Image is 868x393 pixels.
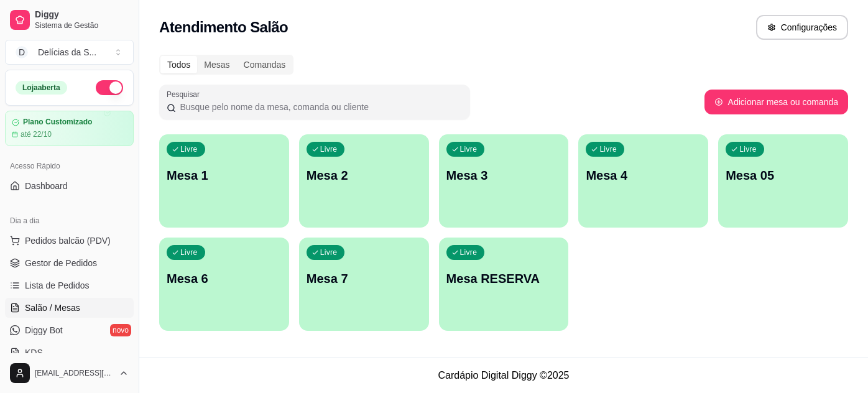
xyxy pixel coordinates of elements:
[159,134,289,228] button: LivreMesa 1
[320,247,338,257] p: Livre
[25,234,111,247] span: Pedidos balcão (PDV)
[16,81,67,95] div: Loja aberta
[5,5,134,35] a: DiggySistema de Gestão
[599,144,617,154] p: Livre
[586,167,701,184] p: Mesa 4
[167,270,282,287] p: Mesa 6
[5,156,134,176] div: Acesso Rápido
[180,144,198,154] p: Livre
[704,90,848,114] button: Adicionar mesa ou comanda
[5,176,134,196] a: Dashboard
[35,368,114,378] span: [EMAIL_ADDRESS][DOMAIN_NAME]
[16,46,28,58] span: D
[25,324,63,336] span: Diggy Bot
[5,231,134,251] button: Pedidos balcão (PDV)
[5,275,134,295] a: Lista de Pedidos
[25,257,97,269] span: Gestor de Pedidos
[439,238,569,331] button: LivreMesa RESERVA
[237,56,293,73] div: Comandas
[726,167,841,184] p: Mesa 05
[5,211,134,231] div: Dia a dia
[25,279,90,292] span: Lista de Pedidos
[460,247,478,257] p: Livre
[21,129,52,139] article: até 22/10
[5,298,134,318] a: Salão / Mesas
[578,134,708,228] button: LivreMesa 4
[756,15,848,40] button: Configurações
[5,320,134,340] a: Diggy Botnovo
[180,247,198,257] p: Livre
[446,167,561,184] p: Mesa 3
[446,270,561,287] p: Mesa RESERVA
[159,238,289,331] button: LivreMesa 6
[38,46,96,58] div: Delícias da S ...
[25,180,68,192] span: Dashboard
[307,270,422,287] p: Mesa 7
[176,101,463,113] input: Pesquisar
[5,253,134,273] a: Gestor de Pedidos
[197,56,236,73] div: Mesas
[5,40,134,65] button: Select a team
[307,167,422,184] p: Mesa 2
[139,358,868,393] footer: Cardápio Digital Diggy © 2025
[23,118,92,127] article: Plano Customizado
[460,144,478,154] p: Livre
[35,21,129,30] span: Sistema de Gestão
[160,56,197,73] div: Todos
[96,80,123,95] button: Alterar Status
[299,134,429,228] button: LivreMesa 2
[5,358,134,388] button: [EMAIL_ADDRESS][DOMAIN_NAME]
[35,9,129,21] span: Diggy
[739,144,757,154] p: Livre
[718,134,848,228] button: LivreMesa 05
[5,111,134,146] a: Plano Customizadoaté 22/10
[439,134,569,228] button: LivreMesa 3
[167,89,204,99] label: Pesquisar
[25,346,43,359] span: KDS
[299,238,429,331] button: LivreMesa 7
[320,144,338,154] p: Livre
[167,167,282,184] p: Mesa 1
[5,343,134,363] a: KDS
[159,17,288,37] h2: Atendimento Salão
[25,302,80,314] span: Salão / Mesas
